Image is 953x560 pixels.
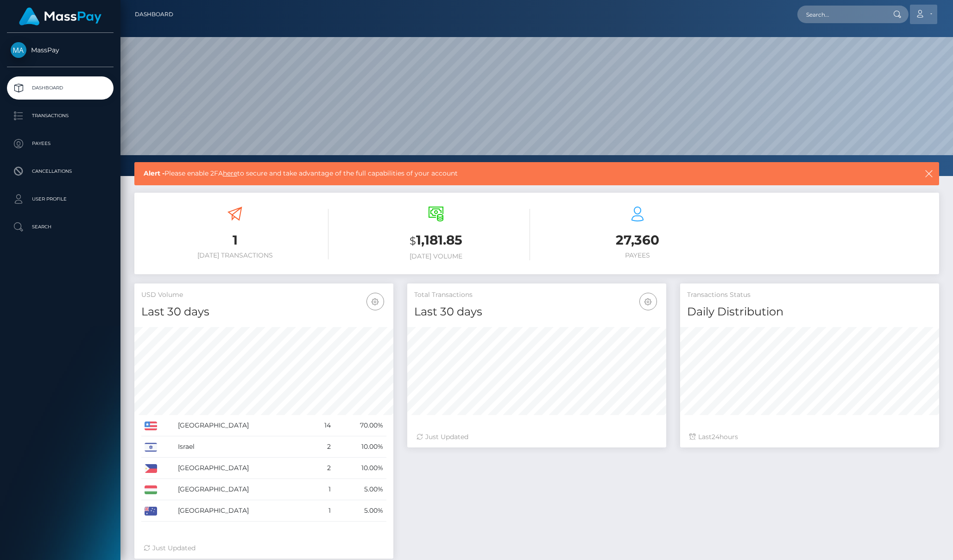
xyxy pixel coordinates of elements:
[7,104,114,127] a: Transactions
[687,304,932,320] h4: Daily Distribution
[7,46,114,54] span: MassPay
[342,252,530,260] h6: [DATE] Volume
[311,436,334,458] td: 2
[144,169,843,178] span: Please enable 2FA to secure and take advantage of the full capabilities of your account
[223,169,237,177] a: here
[7,160,114,183] a: Cancellations
[311,479,334,500] td: 1
[311,500,334,522] td: 1
[334,479,386,500] td: 5.00%
[334,500,386,522] td: 5.00%
[11,81,110,95] p: Dashboard
[414,304,659,320] h4: Last 30 days
[175,436,311,458] td: Israel
[342,231,530,250] h3: 1,181.85
[311,458,334,479] td: 2
[175,479,311,500] td: [GEOGRAPHIC_DATA]
[144,169,164,177] b: Alert -
[145,464,157,472] img: PH.png
[334,458,386,479] td: 10.00%
[175,458,311,479] td: [GEOGRAPHIC_DATA]
[410,234,416,247] small: $
[712,433,719,441] span: 24
[135,5,173,24] a: Dashboard
[145,422,157,430] img: US.png
[7,76,114,100] a: Dashboard
[145,507,157,515] img: AU.png
[141,290,386,300] h5: USD Volume
[175,415,311,436] td: [GEOGRAPHIC_DATA]
[11,220,110,234] p: Search
[689,432,930,442] div: Last hours
[141,252,328,259] h6: [DATE] Transactions
[7,132,114,155] a: Payees
[7,188,114,211] a: User Profile
[687,290,932,300] h5: Transactions Status
[144,543,384,553] div: Just Updated
[19,7,101,25] img: MassPay Logo
[544,231,731,249] h3: 27,360
[11,137,110,151] p: Payees
[7,215,114,239] a: Search
[11,164,110,178] p: Cancellations
[334,415,386,436] td: 70.00%
[311,415,334,436] td: 14
[544,252,731,259] h6: Payees
[175,500,311,522] td: [GEOGRAPHIC_DATA]
[145,485,157,494] img: HU.png
[334,436,386,458] td: 10.00%
[417,432,657,442] div: Just Updated
[11,42,26,58] img: MassPay
[141,304,386,320] h4: Last 30 days
[11,192,110,206] p: User Profile
[414,290,659,300] h5: Total Transactions
[145,443,157,451] img: IL.png
[11,109,110,123] p: Transactions
[797,6,884,23] input: Search...
[141,231,328,249] h3: 1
